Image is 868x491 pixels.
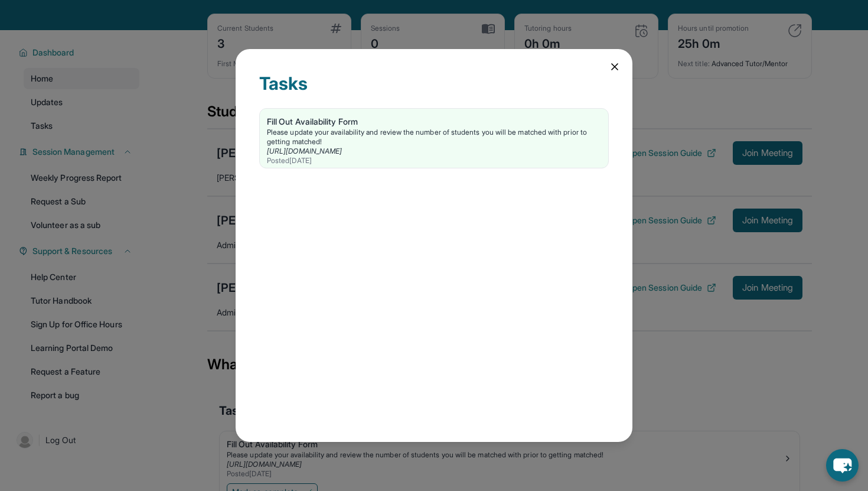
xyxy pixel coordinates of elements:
[267,147,342,155] a: [URL][DOMAIN_NAME]
[259,73,609,108] div: Tasks
[267,156,601,165] div: Posted [DATE]
[267,116,601,128] div: Fill Out Availability Form
[826,449,859,482] button: chat-button
[260,109,608,168] a: Fill Out Availability FormPlease update your availability and review the number of students you w...
[267,128,601,147] div: Please update your availability and review the number of students you will be matched with prior ...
